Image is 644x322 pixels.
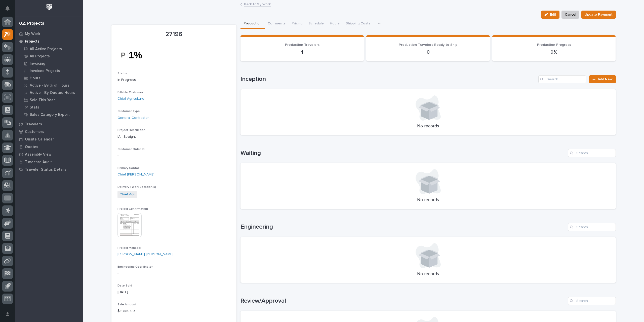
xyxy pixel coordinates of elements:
span: Primary Contact [117,167,141,170]
p: All Active Projects [30,47,62,51]
p: Timecard Audit [25,160,52,164]
img: etlwtRKkAgCW6f_w-lKB4cWjXvXSaEVOnI61FQlPiII [117,46,155,64]
p: 0% [498,49,610,55]
input: Search [568,149,616,157]
p: In Progress [117,77,230,83]
span: Sale Amount [117,303,136,306]
p: - [117,153,230,158]
span: Delivery / Work Location(s) [117,186,156,189]
p: No records [247,197,610,203]
p: 1 [247,49,358,55]
a: Back toMy Work [244,1,271,7]
p: - [117,271,230,276]
p: $ 11,880.00 [117,308,230,314]
span: Project Manager [117,246,141,249]
a: Chief Agri [119,192,135,197]
a: Sold This Year [19,96,83,103]
a: Timecard Audit [15,158,83,166]
span: Engineering Coordinator [117,265,153,268]
p: Onsite Calendar [25,137,54,142]
span: Production Progress [537,43,571,47]
p: Travelers [25,122,42,127]
p: No records [247,271,610,277]
a: Add New [589,75,616,83]
a: Assembly View [15,151,83,158]
p: 27196 [117,31,230,38]
a: Onsite Calendar [15,135,83,143]
a: Invoicing [19,60,83,67]
p: Invoicing [30,61,45,66]
p: Stats [30,105,39,110]
p: Projects [25,39,39,44]
button: Shipping Costs [343,19,373,29]
a: Customers [15,128,83,135]
h1: Engineering [240,223,566,231]
a: My Work [15,30,83,38]
span: Project Confirmation [117,207,148,210]
button: Cancel [561,11,579,19]
span: Customer Type [117,110,140,113]
span: Cancel [565,12,576,18]
p: Sold This Year [30,98,55,102]
a: Stats [19,104,83,111]
button: Pricing [289,19,305,29]
span: Project Description [117,129,145,132]
a: Traveler Status Details [15,166,83,173]
span: Billable Customer [117,91,143,94]
p: My Work [25,32,40,36]
div: Notifications [6,6,13,14]
p: Quotes [25,145,38,149]
a: Projects [15,38,83,45]
span: Date Sold [117,284,132,287]
p: Sales Category Export [30,113,70,117]
button: Update Payment [581,11,616,19]
button: Schedule [305,19,327,29]
p: Assembly View [25,152,51,157]
p: Active - By % of Hours [30,83,69,88]
span: Status [117,72,127,75]
a: Chief [PERSON_NAME] [117,172,154,177]
p: Hours [30,76,41,81]
a: [PERSON_NAME] [PERSON_NAME] [117,252,173,257]
button: Notifications [2,3,13,14]
a: Travelers [15,120,83,128]
input: Search [538,75,586,83]
p: [DATE] [117,290,230,295]
p: Active - By Quoted Hours [30,91,75,95]
h1: Review/Approval [240,297,566,305]
a: Sales Category Export [19,111,83,118]
div: 02. Projects [19,21,44,26]
input: Search [568,223,616,231]
a: General Contractor [117,115,149,121]
button: Production [240,19,265,29]
a: All Projects [19,53,83,60]
p: Customers [25,130,44,134]
button: Comments [265,19,289,29]
span: Edit [550,12,556,17]
a: Active - By Quoted Hours [19,89,83,96]
p: All Projects [30,54,50,59]
span: Production Travelers [285,43,319,47]
span: Production Travelers Ready to Ship [399,43,457,47]
p: Traveler Status Details [25,167,66,172]
a: Quotes [15,143,83,151]
a: All Active Projects [19,45,83,52]
p: Invoiced Projects [30,69,60,73]
a: Hours [19,75,83,82]
h1: Inception [240,76,537,83]
span: Customer Order ID [117,148,145,151]
a: Active - By % of Hours [19,82,83,89]
img: Workspace Logo [45,3,54,12]
p: 0 [372,49,484,55]
span: Add New [598,78,613,81]
p: IA - Straight [117,134,230,139]
button: Edit [541,11,559,19]
a: Invoiced Projects [19,67,83,74]
input: Search [568,297,616,305]
h1: Waiting [240,150,566,157]
button: Hours [327,19,343,29]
